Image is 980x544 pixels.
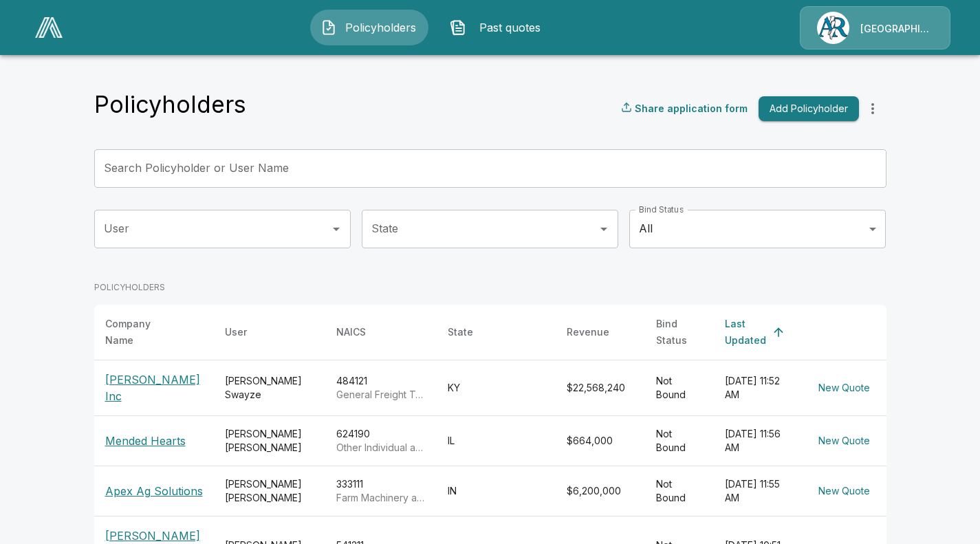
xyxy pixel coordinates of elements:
[310,10,428,45] button: Policyholders IconPolicyholders
[225,324,247,340] div: User
[336,491,426,505] p: Farm Machinery and Equipment Manufacturing
[813,479,875,504] button: New Quote
[225,374,314,402] div: [PERSON_NAME] Swayze
[450,19,466,36] img: Past quotes Icon
[645,360,714,415] td: Not Bound
[336,477,426,505] div: 333111
[645,466,714,516] td: Not Bound
[336,427,426,455] div: 624190
[94,90,246,119] h4: Policyholders
[342,19,418,36] span: Policyholders
[105,483,203,499] p: Apex Ag Solutions
[437,466,556,516] td: IN
[714,466,802,516] td: [DATE] 11:55 AM
[567,324,609,340] div: Revenue
[645,415,714,466] td: Not Bound
[594,219,613,239] button: Open
[327,219,346,239] button: Open
[639,204,684,215] label: Bind Status
[635,101,748,116] p: Share application form
[556,360,645,415] td: $22,568,240
[225,427,314,455] div: [PERSON_NAME] [PERSON_NAME]
[472,19,547,36] span: Past quotes
[556,466,645,516] td: $6,200,000
[813,376,875,401] button: New Quote
[629,210,886,248] div: All
[759,96,859,122] button: Add Policyholder
[320,19,337,36] img: Policyholders Icon
[437,360,556,415] td: KY
[105,316,178,349] div: Company Name
[94,281,886,294] p: POLICYHOLDERS
[813,428,875,454] button: New Quote
[336,324,366,340] div: NAICS
[336,441,426,455] p: Other Individual and Family Services
[859,95,886,122] button: more
[725,316,766,349] div: Last Updated
[105,433,203,449] p: Mended Hearts
[714,360,802,415] td: [DATE] 11:52 AM
[437,415,556,466] td: IL
[439,10,558,45] button: Past quotes IconPast quotes
[645,305,714,360] th: Bind Status
[336,388,426,402] p: General Freight Trucking, Long-Distance, Truckload
[105,371,203,404] p: [PERSON_NAME] Inc
[336,374,426,402] div: 484121
[714,415,802,466] td: [DATE] 11:56 AM
[753,96,859,122] a: Add Policyholder
[225,477,314,505] div: [PERSON_NAME] [PERSON_NAME]
[448,324,473,340] div: State
[35,17,63,38] img: AA Logo
[556,415,645,466] td: $664,000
